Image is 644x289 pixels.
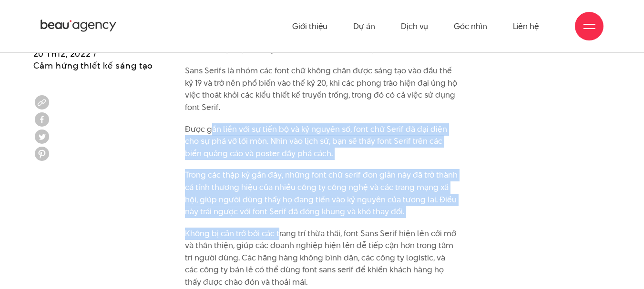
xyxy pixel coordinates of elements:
[185,43,275,55] strong: Hình ảnh đại diện tâm lý
[185,228,460,289] p: Không bị cản trở bởi các trang trí thừa thãi, font Sans Serif hiện lên cởi mở và thân thiện, giúp...
[185,169,460,218] p: Trong các thập kỷ gần đây, những font chữ serif đơn giản này đã trở thành cá tính thương hiệu của...
[33,48,153,71] span: 20 Th12, 2022 / Cảm hứng thiết kế sáng tạo
[185,65,460,113] p: Sans Serifs là nhóm các font chữ không chân được sáng tạo vào đầu thế kỷ 19 và trở nên phổ biến v...
[185,123,460,160] p: Được gắn liền với sự tiến bộ và kỷ nguyên số, font chữ Serif đã đại diện cho sự phá vỡ lối mòn. N...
